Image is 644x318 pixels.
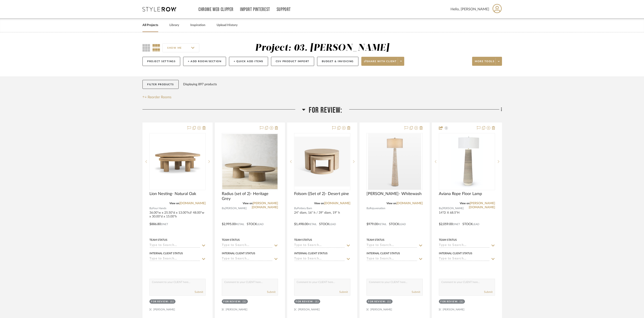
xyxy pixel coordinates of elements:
span: Rejuvenation [370,206,385,211]
div: 0 [150,133,205,190]
div: Team Status [222,238,240,242]
button: Filter Products [142,80,179,89]
img: Radius (set of 2)- Heritage Grey [222,134,278,189]
span: Radius (set of 2)- Heritage Grey [222,191,278,201]
button: Submit [484,290,493,294]
button: CSV Product Import [271,57,314,66]
span: Aviana Rope Floor Lamp [439,191,482,196]
div: Internal Client Status [439,251,472,255]
img: Birdsong- Whitewash [368,134,421,190]
span: [PERSON_NAME] [225,206,247,211]
input: Type to Search… [149,257,200,261]
input: Type to Search… [366,243,417,248]
a: [DOMAIN_NAME] [324,202,350,205]
span: By [149,206,153,211]
input: Type to Search… [439,243,490,248]
button: Budget & Invoicing [317,57,358,66]
a: Library [169,22,179,28]
span: By [294,206,297,211]
div: For Review: [368,300,386,303]
button: Submit [412,290,420,294]
div: Team Status [294,238,312,242]
input: Type to Search… [294,257,345,261]
input: Type to Search… [149,243,200,248]
div: For Review: [440,300,459,303]
span: View on [314,202,324,205]
a: Chrome Web Clipper [198,8,233,11]
span: By [439,206,442,211]
span: Share with client [364,60,397,66]
button: Share with client [361,57,404,66]
div: Internal Client Status [149,251,183,255]
span: Hello, [PERSON_NAME] [451,7,489,12]
input: Type to Search… [222,243,273,248]
span: View on [460,202,470,205]
span: By [366,206,370,211]
div: (1) [170,300,174,303]
a: [PERSON_NAME][DOMAIN_NAME] [469,202,495,209]
div: Project: 03. [PERSON_NAME] [255,43,389,53]
span: Reorder Rooms [148,94,171,100]
button: Submit [339,290,348,294]
div: Internal Client Status [222,251,255,255]
span: Four Hands [153,206,166,211]
button: Submit [195,290,203,294]
div: 0 [439,133,495,190]
a: [DOMAIN_NAME] [179,202,206,205]
div: Displaying 897 products [183,80,217,89]
img: Aviana Rope Floor Lamp [451,134,483,190]
a: All Projects [142,22,158,28]
div: For Review: [223,300,242,303]
button: Submit [267,290,275,294]
div: For Review: [151,300,169,303]
span: Folsom ((Set of 2)- Desert pine [294,191,349,196]
div: (1) [243,300,246,303]
div: (1) [460,300,464,303]
input: Type to Search… [222,257,273,261]
span: Lion Nesting- Natural Oak [149,191,196,196]
a: [DOMAIN_NAME] [396,202,423,205]
a: Import Pinterest [240,8,270,11]
button: + Add Room/Section [183,57,226,66]
div: 0 [222,133,278,190]
div: For Review: [296,300,314,303]
input: Type to Search… [439,257,490,261]
a: Inspiration [190,22,205,28]
div: (1) [387,300,391,303]
div: Internal Client Status [294,251,328,255]
input: Type to Search… [294,243,345,248]
span: For Review: [309,105,342,115]
span: By [222,206,225,211]
div: (1) [315,300,319,303]
button: + Quick Add Items [229,57,268,66]
div: Team Status [149,238,167,242]
button: Reorder Rooms [142,94,171,100]
span: View on [243,202,253,205]
div: Team Status [439,238,457,242]
a: Support [277,8,291,11]
span: More tools [475,60,494,66]
a: [PERSON_NAME][DOMAIN_NAME] [252,202,278,209]
input: Type to Search… [366,257,417,261]
button: More tools [472,57,502,66]
div: 0 [294,133,350,190]
span: View on [169,202,179,205]
span: View on [386,202,396,205]
button: Project Settings [142,57,180,66]
img: Lion Nesting- Natural Oak [150,134,205,189]
span: Pottery Barn [297,206,312,211]
img: Folsom ((Set of 2)- Desert pine [295,137,350,186]
div: Internal Client Status [366,251,400,255]
span: [PERSON_NAME]- Whitewash [366,191,422,196]
div: 0 [367,133,422,190]
div: Team Status [366,238,384,242]
span: [PERSON_NAME] [442,206,464,211]
a: Upload History [217,22,238,28]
